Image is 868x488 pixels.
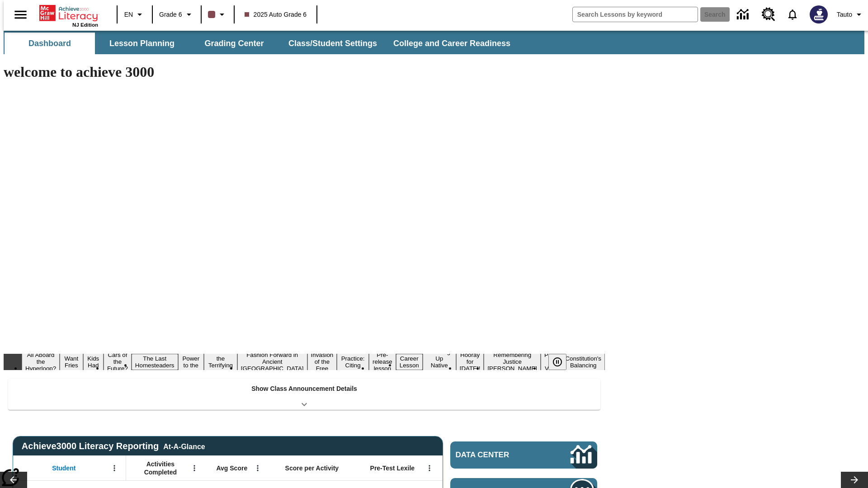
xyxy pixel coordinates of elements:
div: Pause [548,354,576,370]
button: Slide 11 Pre-release lesson [369,350,396,373]
a: Home [39,4,98,22]
span: Avg Score [216,464,247,472]
span: Data Center [456,450,540,460]
span: EN [124,10,133,19]
img: Avatar [810,5,828,23]
button: Lesson carousel, Next [841,472,868,488]
button: Slide 6 Solar Power to the People [178,347,204,377]
div: Home [39,3,98,28]
button: Slide 12 Career Lesson [396,354,423,370]
span: Student [52,464,75,472]
button: Slide 7 Attack of the Terrifying Tomatoes [204,347,237,377]
button: Slide 3 Dirty Jobs Kids Had To Do [83,340,104,384]
button: Slide 13 Cooking Up Native Traditions [423,347,456,377]
h1: welcome to achieve 3000 [4,64,605,80]
button: Select a new avatar [804,3,833,26]
span: Achieve3000 Literacy Reporting [22,441,205,451]
a: Resource Center, Will open in new tab [756,2,781,27]
button: Open Menu [251,461,264,475]
span: Score per Activity [285,464,339,472]
button: Dashboard [5,33,95,54]
button: Lesson Planning [97,33,187,54]
button: Open side menu [7,1,34,28]
button: Slide 4 Cars of the Future? [104,350,132,373]
span: 2025 Auto Grade 6 [245,10,307,19]
button: Slide 15 Remembering Justice O'Connor [484,350,541,373]
button: Slide 10 Mixed Practice: Citing Evidence [337,347,369,377]
button: Grading Center [189,33,279,54]
button: Slide 16 Point of View [541,350,561,373]
span: Activities Completed [131,460,190,476]
button: Profile/Settings [833,6,868,23]
button: Class color is dark brown. Change class color [204,6,231,23]
input: search field [573,7,698,22]
button: College and Career Readiness [386,33,518,54]
div: Show Class Announcement Details [8,379,600,410]
span: Grade 6 [159,10,182,19]
div: SubNavbar [4,31,864,54]
button: Slide 9 The Invasion of the Free CD [307,343,337,380]
button: Language: EN, Select a language [120,6,149,23]
button: Slide 2 Do You Want Fries With That? [60,340,83,384]
span: Tauto [837,10,852,19]
button: Open Menu [423,461,436,475]
a: Data Center [731,2,756,27]
div: SubNavbar [4,33,519,54]
button: Slide 14 Hooray for Constitution Day! [456,350,484,373]
button: Open Menu [188,461,201,475]
button: Slide 1 All Aboard the Hyperloop? [22,350,60,373]
div: At-A-Glance [163,441,205,451]
button: Slide 17 The Constitution's Balancing Act [561,347,605,377]
button: Grade: Grade 6, Select a grade [156,6,198,23]
p: Show Class Announcement Details [251,384,357,394]
button: Pause [548,354,566,370]
button: Open Menu [108,461,121,475]
button: Slide 5 The Last Homesteaders [132,354,178,370]
button: Class/Student Settings [281,33,384,54]
a: Data Center [450,441,597,469]
a: Notifications [781,3,804,26]
span: Pre-Test Lexile [370,464,415,472]
span: NJ Edition [72,22,98,28]
button: Slide 8 Fashion Forward in Ancient Rome [237,350,307,373]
